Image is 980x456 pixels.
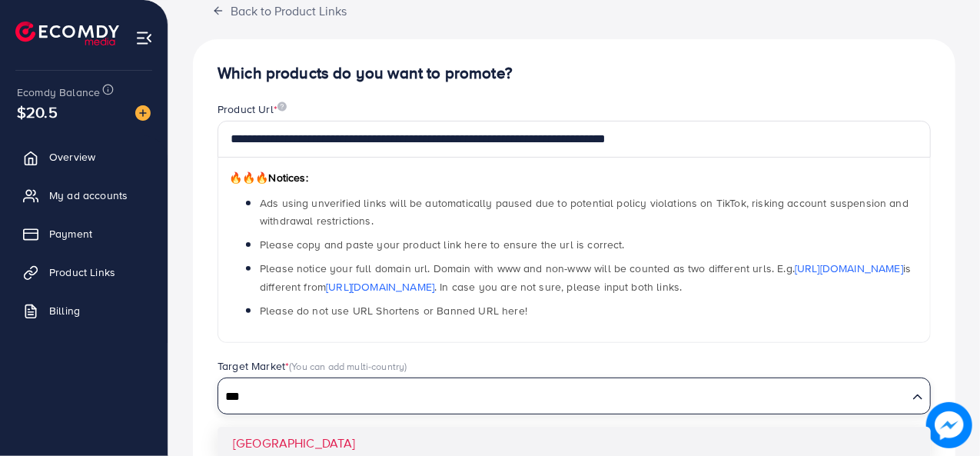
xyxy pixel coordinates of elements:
[49,265,115,280] span: Product Links
[229,170,308,185] span: Notices:
[15,22,119,45] img: logo
[260,237,625,252] span: Please copy and paste your product link here to ensure the url is correct.
[220,385,906,409] input: Search for option
[260,195,909,228] span: Ads using unverified links will be automatically paused due to potential policy violations on Tik...
[218,102,287,117] label: Product Url
[229,170,268,185] span: 🔥🔥🔥
[12,180,156,211] a: My ad accounts
[12,218,156,249] a: Payment
[277,102,287,112] img: image
[49,303,80,318] span: Billing
[135,29,153,47] img: menu
[12,257,156,288] a: Product Links
[289,359,407,373] span: (You can add multi-country)
[260,303,527,318] span: Please do not use URL Shortens or Banned URL here!
[49,149,95,165] span: Overview
[49,226,92,241] span: Payment
[218,64,931,83] h4: Which products do you want to promote?
[12,295,156,326] a: Billing
[49,188,128,203] span: My ad accounts
[926,402,972,448] img: image
[218,358,407,374] label: Target Market
[260,261,911,294] span: Please notice your full domain url. Domain with www and non-www will be counted as two different ...
[326,279,434,295] a: [URL][DOMAIN_NAME]
[218,378,931,414] div: Search for option
[17,85,100,100] span: Ecomdy Balance
[135,105,151,121] img: image
[17,101,58,123] span: $20.5
[795,261,903,276] a: [URL][DOMAIN_NAME]
[12,141,156,172] a: Overview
